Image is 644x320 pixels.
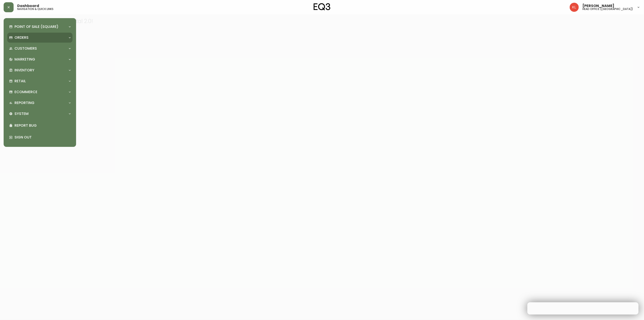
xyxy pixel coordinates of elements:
[582,8,633,10] h5: head office ([GEOGRAPHIC_DATA])
[7,54,72,64] div: Marketing
[314,3,330,10] img: logo
[14,35,29,40] p: Orders
[582,4,614,8] span: [PERSON_NAME]
[17,4,39,8] span: Dashboard
[7,109,72,119] div: System
[7,98,72,108] div: Reporting
[7,33,72,43] div: Orders
[14,111,29,116] p: System
[7,22,72,32] div: Point of Sale (Square)
[570,3,579,12] img: 2c0c8aa7421344cf0398c7f872b772b5
[14,90,37,95] p: Ecommerce
[7,65,72,75] div: Inventory
[7,87,72,97] div: Ecommerce
[14,135,71,140] p: Sign Out
[7,44,72,53] div: Customers
[14,100,34,105] p: Reporting
[17,8,53,10] h5: navigation & quick links
[7,76,72,86] div: Retail
[14,57,35,62] p: Marketing
[7,131,72,143] div: Sign Out
[14,123,71,128] p: Report Bug
[14,68,34,73] p: Inventory
[14,46,37,51] p: Customers
[14,24,58,29] p: Point of Sale (Square)
[7,120,72,131] div: Report Bug
[14,79,26,84] p: Retail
